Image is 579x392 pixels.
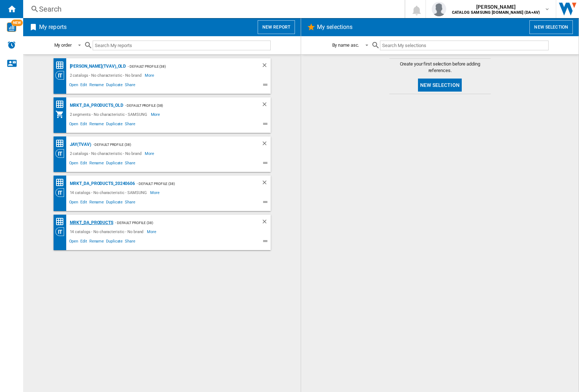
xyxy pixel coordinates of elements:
[261,179,271,188] div: Delete
[38,20,68,34] h2: My reports
[135,179,246,188] div: - Default profile (38)
[79,199,88,207] span: Edit
[261,140,271,149] div: Delete
[418,79,462,92] button: New selection
[68,199,80,207] span: Open
[145,71,155,80] span: More
[380,41,548,50] input: Search My selections
[88,160,105,168] span: Rename
[68,71,145,80] div: 2 catalogs - No characteristic - No brand
[124,81,136,90] span: Share
[7,22,16,32] img: wise-card.svg
[332,42,359,48] div: By name asc.
[105,121,124,129] span: Duplicate
[55,139,68,148] div: Price Matrix
[88,81,105,90] span: Rename
[68,81,80,90] span: Open
[68,188,151,197] div: 14 catalogs - No characteristic - SAMSUNG
[389,61,491,74] span: Create your first selection before adding references.
[88,121,105,129] span: Rename
[55,188,68,197] div: Category View
[55,217,68,226] div: Price Matrix
[55,149,68,158] div: Category View
[79,160,88,168] span: Edit
[124,160,136,168] span: Share
[452,3,540,10] span: [PERSON_NAME]
[88,238,105,246] span: Rename
[113,218,247,227] div: - Default profile (38)
[68,238,80,246] span: Open
[55,110,68,119] div: My Assortment
[68,160,80,168] span: Open
[55,178,68,187] div: Price Matrix
[105,81,124,90] span: Duplicate
[11,20,23,26] span: NEW
[261,62,271,71] div: Delete
[124,121,136,129] span: Share
[7,41,16,49] img: alerts-logo.svg
[105,238,124,246] span: Duplicate
[39,4,386,14] div: Search
[68,149,145,158] div: 2 catalogs - No characteristic - No brand
[68,218,113,227] div: MRKT_DA_PRODUCTS
[68,121,80,129] span: Open
[123,101,247,110] div: - Default profile (38)
[88,199,105,207] span: Rename
[91,140,247,149] div: - Default profile (38)
[529,20,573,34] button: New selection
[54,42,72,48] div: My order
[79,81,88,90] span: Edit
[68,227,147,236] div: 14 catalogs - No characteristic - No brand
[124,238,136,246] span: Share
[147,227,157,236] span: More
[105,199,124,207] span: Duplicate
[145,149,155,158] span: More
[261,101,271,110] div: Delete
[55,61,68,70] div: Price Matrix
[68,140,91,149] div: JAY(TVAV)
[126,62,246,71] div: - Default profile (38)
[79,121,88,129] span: Edit
[55,100,68,109] div: Price Matrix
[452,10,540,15] b: CATALOG SAMSUNG [DOMAIN_NAME] (DA+AV)
[105,160,124,168] span: Duplicate
[68,62,126,71] div: [PERSON_NAME](TVAV)_old
[68,110,151,119] div: 2 segments - No characteristic - SAMSUNG
[316,20,354,34] h2: My selections
[68,101,123,110] div: MRKT_DA_PRODUCTS_OLD
[68,179,135,188] div: MRKT_DA_PRODUCTS_20240606
[79,238,88,246] span: Edit
[261,218,271,227] div: Delete
[258,20,295,34] button: New report
[55,71,68,80] div: Category View
[93,41,271,50] input: Search My reports
[55,227,68,236] div: Category View
[432,2,446,16] img: profile.jpg
[124,199,136,207] span: Share
[151,110,161,119] span: More
[150,188,161,197] span: More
